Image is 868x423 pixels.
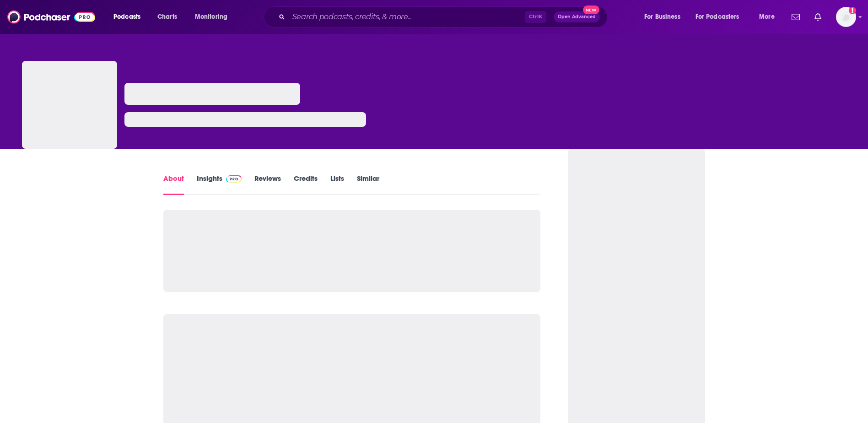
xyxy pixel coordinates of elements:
[753,10,786,24] button: open menu
[644,11,680,23] span: For Business
[197,174,242,195] a: InsightsPodchaser Pro
[836,7,856,27] button: Show profile menu
[788,9,803,25] a: Show notifications dropdown
[289,10,525,24] input: Search podcasts, credits, & more...
[357,174,379,195] a: Similar
[189,10,239,24] button: open menu
[690,10,753,24] button: open menu
[583,5,599,14] span: New
[836,7,856,27] img: User Profile
[554,11,600,22] button: Open AdvancedNew
[695,11,739,23] span: For Podcasters
[107,10,152,24] button: open menu
[151,10,183,24] a: Charts
[330,174,344,195] a: Lists
[294,174,318,195] a: Credits
[226,175,242,183] img: Podchaser Pro
[163,174,184,195] a: About
[254,174,281,195] a: Reviews
[638,10,692,24] button: open menu
[836,7,856,27] span: Logged in as Shift_2
[272,6,616,27] div: Search podcasts, credits, & more...
[113,11,140,23] span: Podcasts
[525,11,546,23] span: Ctrl K
[759,11,775,23] span: More
[7,8,95,26] img: Podchaser - Follow, Share and Rate Podcasts
[849,7,856,14] svg: Add a profile image
[558,15,596,19] span: Open Advanced
[157,11,177,23] span: Charts
[195,11,227,23] span: Monitoring
[811,9,825,25] a: Show notifications dropdown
